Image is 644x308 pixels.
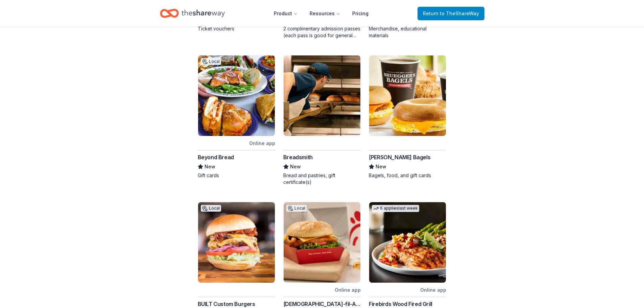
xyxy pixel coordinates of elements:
div: Bread and pastries, gift certificate(s) [283,172,361,186]
div: Beyond Bread [198,153,234,161]
div: Local [201,58,221,65]
div: Firebirds Wood Fired Grill [369,300,432,308]
img: Image for Breadsmith [284,55,360,136]
span: Return [423,9,479,18]
div: Merchandise, educational materials [369,25,446,39]
a: Image for BreadsmithBreadsmithNewBread and pastries, gift certificate(s) [283,55,361,186]
div: Local [286,205,307,212]
img: Image for BUILT Custom Burgers [198,202,275,283]
div: 2 complimentary admission passes (each pass is good for general admission for 1 person) [283,25,361,39]
div: 6 applies last week [372,205,419,212]
span: New [290,163,301,171]
div: Online app [335,286,361,294]
div: Online app [249,139,275,147]
div: [PERSON_NAME] Bagels [369,153,430,161]
div: Ticket vouchers [198,25,275,32]
img: Image for Chick-fil-A (Tucson) [284,202,360,283]
button: Resources [304,7,345,20]
nav: Main [268,5,374,21]
div: Online app [420,286,446,294]
span: New [205,163,215,171]
img: Image for Bruegger's Bagels [369,55,446,136]
div: BUILT Custom Burgers [198,300,255,308]
span: to TheShareWay [440,10,479,16]
div: [DEMOGRAPHIC_DATA]-fil-A ([GEOGRAPHIC_DATA]) [283,300,361,308]
img: Image for Beyond Bread [198,55,275,136]
img: Image for Firebirds Wood Fired Grill [369,202,446,283]
a: Home [160,5,225,21]
a: Pricing [347,7,374,20]
button: Product [268,7,303,20]
div: Bagels, food, and gift cards [369,172,446,179]
div: Breadsmith [283,153,313,161]
a: Image for Bruegger's Bagels[PERSON_NAME] BagelsNewBagels, food, and gift cards [369,55,446,179]
a: Image for Beyond BreadLocalOnline appBeyond BreadNewGift cards [198,55,275,179]
span: New [376,163,386,171]
div: Gift cards [198,172,275,179]
a: Returnto TheShareWay [418,7,484,20]
div: Local [201,205,221,212]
